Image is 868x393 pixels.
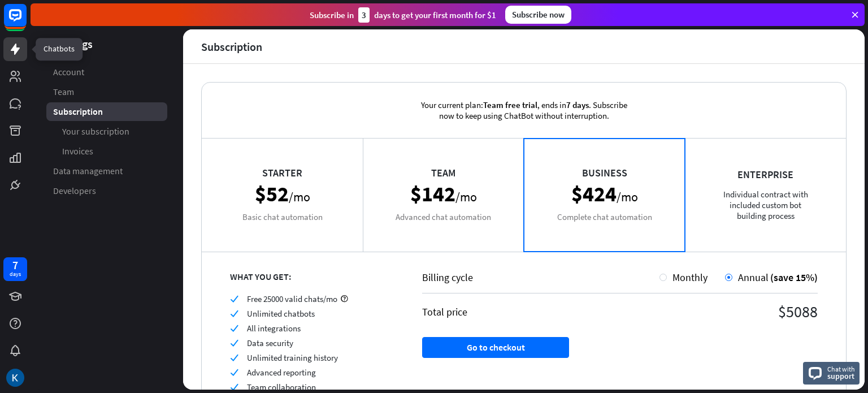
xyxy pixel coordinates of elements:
span: Advanced reporting [247,367,316,378]
span: Unlimited training history [247,352,338,363]
a: 7 days [3,257,27,281]
span: (save 15%) [770,271,818,284]
span: Data security [247,338,293,348]
span: Your subscription [62,126,129,137]
i: check [230,353,238,362]
a: Data management [46,162,167,180]
span: Free 25000 valid chats/mo [247,293,337,304]
span: Subscription [53,106,103,118]
i: check [230,339,238,347]
a: Developers [46,182,167,200]
span: Chat with [827,364,855,374]
a: Team [46,83,167,101]
span: Team free trial [483,100,537,110]
a: Your subscription [46,122,167,141]
span: Monthly [672,271,708,284]
div: Your current plan: , ends in . Subscribe now to keep using ChatBot without interruption. [402,83,645,138]
span: All integrations [247,323,301,334]
header: Settings [31,36,183,51]
div: WHAT YOU GET: [230,271,394,282]
span: Developers [53,185,96,197]
i: check [230,324,238,332]
button: Go to checkout [422,337,569,358]
span: Annual [738,271,769,284]
div: Subscribe in days to get your first month for $1 [310,7,496,23]
button: Open LiveChat chat widget [9,5,43,38]
span: Data management [53,165,123,177]
i: check [230,309,238,318]
a: Account [46,63,167,81]
div: Subscription [201,40,262,53]
span: Team [53,86,74,98]
span: Account [53,66,84,78]
a: Invoices [46,142,167,161]
i: check [230,295,238,303]
i: check [230,383,238,391]
span: Invoices [62,145,93,157]
div: $5088 [620,301,818,322]
div: 3 [358,7,370,23]
div: Billing cycle [422,271,659,284]
i: check [230,368,238,377]
div: Total price [422,305,620,318]
span: Unlimited chatbots [247,308,315,319]
span: 7 days [566,100,589,110]
div: Subscribe now [505,6,571,24]
div: days [10,270,21,278]
span: Team collaboration [247,382,316,392]
span: support [827,371,855,381]
div: 7 [12,260,18,270]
